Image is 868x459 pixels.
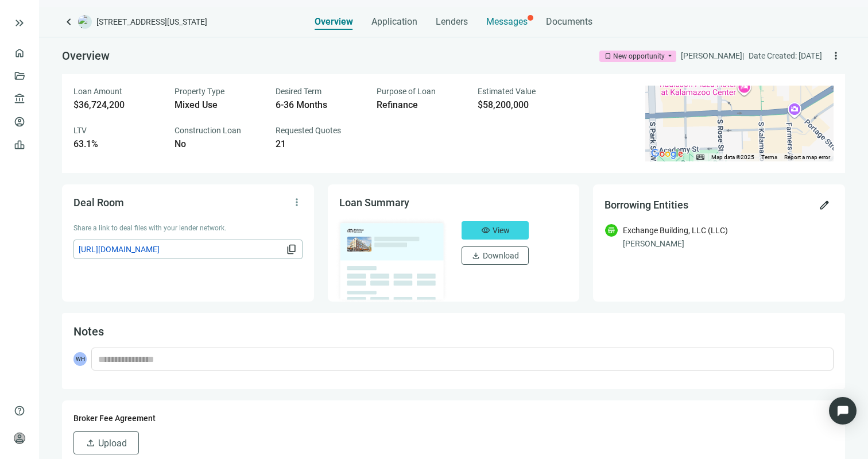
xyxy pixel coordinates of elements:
button: more_vert [288,193,306,211]
span: visibility [481,226,490,235]
span: more_vert [830,50,842,61]
span: Loan Amount [73,87,122,96]
span: WH [73,352,87,366]
a: keyboard_arrow_left [62,15,76,29]
span: Lenders [436,16,468,28]
span: Overview [315,16,353,28]
span: [STREET_ADDRESS][US_STATE] [96,16,207,28]
div: Exchange Building, LLC (LLC) [623,224,728,237]
span: more_vert [291,196,303,208]
div: No [175,138,262,150]
img: deal-logo [78,15,92,29]
a: Open this area in Google Maps (opens a new window) [648,146,686,161]
span: Messages [486,16,528,27]
span: Borrowing Entities [604,199,688,211]
span: edit [819,199,830,211]
span: upload [86,438,96,448]
button: keyboard_double_arrow_right [13,16,26,30]
span: bookmark [604,52,612,60]
span: person [14,433,25,444]
button: more_vert [827,47,845,65]
div: $58,200,000 [478,99,565,111]
img: dealOverviewImg [336,218,448,303]
span: LTV [73,126,87,135]
span: Application [371,16,417,28]
span: Upload [98,438,127,449]
span: Broker Fee Agreement [73,414,156,423]
span: download [471,251,480,260]
span: help [14,405,25,416]
span: Notes [73,325,104,338]
span: Construction Loan [175,126,241,135]
span: Property Type [175,87,224,96]
span: Share a link to deal files with your lender network. [73,224,226,232]
button: edit [815,196,834,214]
span: [URL][DOMAIN_NAME] [79,243,284,256]
span: Loan Summary [339,196,409,209]
span: View [493,226,510,235]
div: Mixed Use [175,99,262,111]
div: [PERSON_NAME] [623,237,834,250]
img: Google [648,146,686,161]
button: downloadDownload [462,246,529,265]
div: 21 [276,138,363,150]
div: [PERSON_NAME] | [681,49,744,62]
span: Deal Room [73,196,124,209]
span: Estimated Value [478,87,536,96]
div: $36,724,200 [73,99,161,111]
div: Date Created: [DATE] [749,49,822,62]
span: account_balance [14,93,22,105]
div: Open Intercom Messenger [829,397,857,425]
a: Report a map error [784,154,830,160]
span: Purpose of Loan [377,87,436,96]
span: Desired Term [276,87,321,96]
span: Map data ©2025 [711,154,754,160]
span: Overview [62,49,110,63]
div: New opportunity [613,51,665,62]
span: Download [483,251,519,260]
span: Requested Quotes [276,126,341,135]
button: uploadUpload [73,431,139,454]
button: visibilityView [462,221,529,240]
span: Documents [546,16,592,28]
div: Refinance [377,99,464,111]
button: Keyboard shortcuts [696,153,704,161]
span: content_copy [286,244,297,255]
div: 6-36 Months [276,99,363,111]
a: Terms (opens in new tab) [761,154,777,160]
div: 63.1% [73,138,161,150]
